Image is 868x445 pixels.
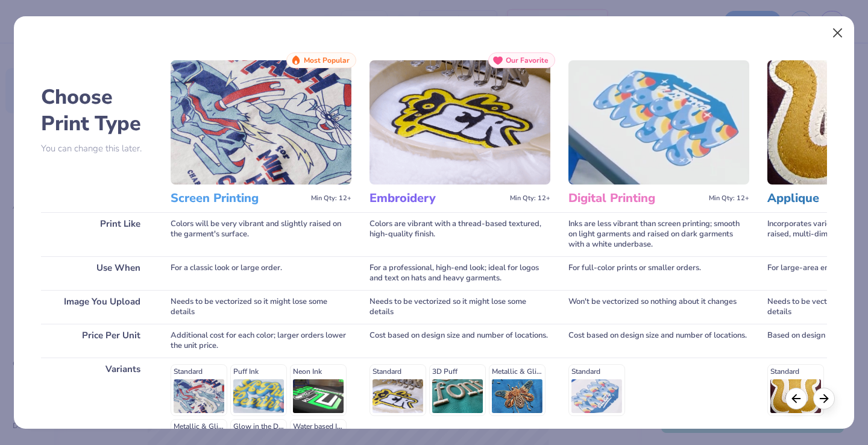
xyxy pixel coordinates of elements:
[568,324,749,358] div: Cost based on design size and number of locations.
[568,60,749,185] img: Digital Printing
[370,191,505,206] h3: Embroidery
[171,60,351,185] img: Screen Printing
[171,256,351,290] div: For a classic look or large order.
[41,324,153,358] div: Price Per Unit
[826,22,849,45] button: Close
[568,290,749,324] div: Won't be vectorized so nothing about it changes
[506,56,549,65] span: Our Favorite
[370,256,550,290] div: For a professional, high-end look; ideal for logos and text on hats and heavy garments.
[41,212,153,256] div: Print Like
[510,194,550,203] span: Min Qty: 12+
[41,290,153,324] div: Image You Upload
[41,256,153,290] div: Use When
[171,191,306,206] h3: Screen Printing
[568,212,749,256] div: Inks are less vibrant than screen printing; smooth on light garments and raised on dark garments ...
[370,212,550,256] div: Colors are vibrant with a thread-based textured, high-quality finish.
[171,324,351,358] div: Additional cost for each color; larger orders lower the unit price.
[171,212,351,256] div: Colors will be very vibrant and slightly raised on the garment's surface.
[370,290,550,324] div: Needs to be vectorized so it might lose some details
[171,290,351,324] div: Needs to be vectorized so it might lose some details
[41,84,153,137] h2: Choose Print Type
[709,194,749,203] span: Min Qty: 12+
[41,144,153,154] p: You can change this later.
[311,194,351,203] span: Min Qty: 12+
[568,256,749,290] div: For full-color prints or smaller orders.
[370,60,550,185] img: Embroidery
[370,324,550,358] div: Cost based on design size and number of locations.
[304,56,350,65] span: Most Popular
[568,191,704,206] h3: Digital Printing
